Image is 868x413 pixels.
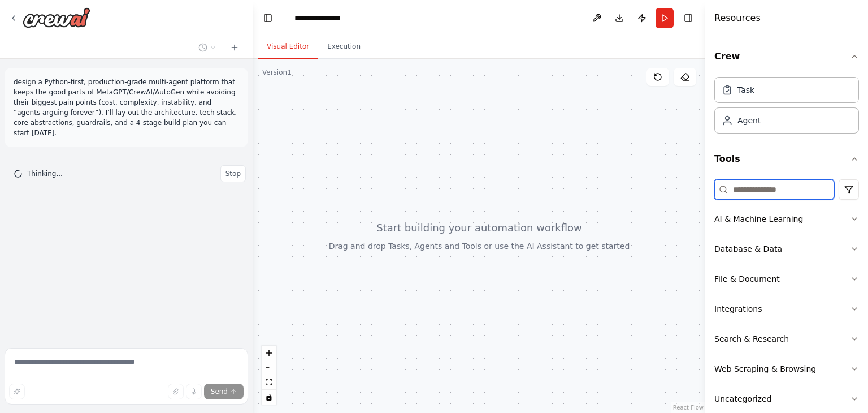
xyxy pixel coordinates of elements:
[714,204,859,234] button: AI & Machine Learning
[220,165,246,182] button: Stop
[258,35,318,59] button: Visual Editor
[714,354,859,384] button: Web Scraping & Browsing
[737,84,754,96] div: Task
[262,346,276,360] button: zoom in
[318,35,370,59] button: Execution
[23,7,90,28] img: Logo
[737,115,761,126] div: Agent
[168,384,184,399] button: Upload files
[714,234,859,264] button: Database & Data
[680,10,696,26] button: Hide right sidebar
[673,405,704,411] a: React Flow attribution
[714,264,859,294] button: File & Document
[204,384,244,399] button: Send
[194,41,221,54] button: Switch to previous chat
[714,72,859,143] div: Crew
[714,303,762,315] div: Integrations
[714,363,816,375] div: Web Scraping & Browsing
[714,294,859,324] button: Integrations
[714,143,859,175] button: Tools
[262,360,276,375] button: zoom out
[714,41,859,72] button: Crew
[714,393,771,405] div: Uncategorized
[9,384,25,399] button: Improve this prompt
[225,169,241,178] span: Stop
[714,324,859,354] button: Search & Research
[714,243,782,255] div: Database & Data
[27,169,63,178] span: Thinking...
[260,10,276,26] button: Hide left sidebar
[262,375,276,390] button: fit view
[262,68,292,77] div: Version 1
[186,384,202,399] button: Click to speak your automation idea
[225,41,244,54] button: Start a new chat
[211,387,228,396] span: Send
[14,77,239,138] p: design a Python-first, production-grade multi-agent platform that keeps the good parts of MetaGPT...
[262,390,276,405] button: toggle interactivity
[714,273,780,285] div: File & Document
[714,333,789,345] div: Search & Research
[262,346,276,405] div: React Flow controls
[714,11,761,25] h4: Resources
[294,12,351,24] nav: breadcrumb
[714,213,803,225] div: AI & Machine Learning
